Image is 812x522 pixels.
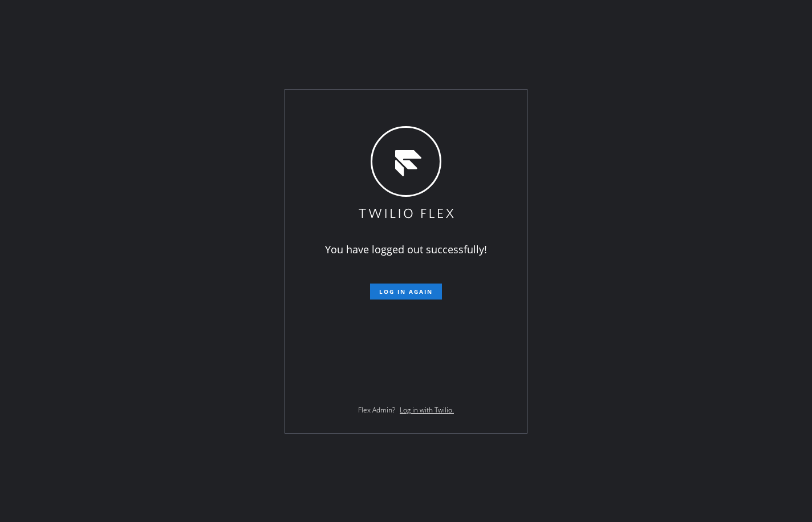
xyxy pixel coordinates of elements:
button: Log in again [370,284,442,300]
span: You have logged out successfully! [325,242,487,256]
span: Log in again [379,288,433,296]
span: Flex Admin? [358,405,395,415]
a: Log in with Twilio. [400,405,454,415]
